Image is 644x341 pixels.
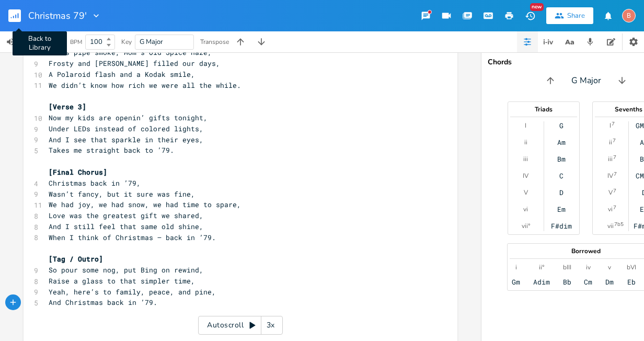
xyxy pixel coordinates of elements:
[607,222,614,230] div: vii
[49,124,203,133] span: Under LEDs instead of colored lights,
[551,222,572,230] div: F#dim
[612,120,615,128] sup: 7
[49,135,203,144] span: And I see that sparkle in their eyes,
[559,121,563,130] div: G
[70,39,82,45] div: BPM
[614,220,624,229] sup: 7b5
[608,205,613,213] div: vi
[512,278,520,286] div: Gm
[523,172,528,180] div: IV
[563,263,571,271] div: bIII
[49,233,216,242] span: When I think of Christmas — back in ’79.
[523,205,528,213] div: vi
[622,4,636,28] button: B
[49,81,241,90] span: We didn’t know how rich we were all the while.
[49,189,195,199] span: Wasn’t fancy, but it sure was fine,
[605,278,614,286] div: Dm
[622,9,636,22] div: bjb3598
[200,39,229,45] div: Transpose
[539,263,544,271] div: ii°
[609,121,611,130] div: I
[49,211,203,220] span: Love was the greatest gift we shared,
[607,172,613,180] div: IV
[49,145,174,155] span: Takes me straight back to ’79.
[567,11,585,20] div: Share
[140,37,163,47] span: G Major
[608,263,611,271] div: v
[49,59,220,68] span: Frosty and [PERSON_NAME] filled our days,
[49,276,195,286] span: Raise a glass to that simpler time,
[557,155,566,163] div: Bm
[608,155,613,163] div: iii
[49,298,157,307] span: And Christmas back in ’79.
[546,7,593,24] button: Share
[49,222,203,231] span: And I still feel that same old shine,
[49,265,203,275] span: So pour some nog, put Bing on rewind,
[49,254,103,264] span: [Tag / Outro]
[49,200,241,209] span: We had joy, we had snow, we had time to spare,
[530,3,544,11] div: New
[627,278,636,286] div: Eb
[613,187,616,195] sup: 7
[613,137,616,145] sup: 7
[524,138,527,146] div: ii
[557,205,566,213] div: Em
[121,39,132,45] div: Key
[49,70,195,79] span: A Polaroid flash and a Kodak smile,
[557,138,566,146] div: Am
[261,316,280,335] div: 3x
[520,6,540,25] button: New
[525,121,526,130] div: I
[627,263,636,271] div: bVI
[613,203,616,212] sup: 7
[608,188,613,197] div: V
[49,102,86,111] span: [Verse 3]
[559,188,563,197] div: D
[609,138,612,146] div: ii
[571,75,601,87] span: G Major
[198,316,283,335] div: Autoscroll
[524,188,528,197] div: V
[523,155,528,163] div: iii
[533,278,550,286] div: Adim
[49,167,107,177] span: [Final Chorus]
[613,153,616,162] sup: 7
[559,172,563,180] div: C
[49,113,208,122] span: Now my kids are openin’ gifts tonight,
[28,11,87,20] span: Christmas 79'
[614,170,617,178] sup: 7
[522,222,530,230] div: vii°
[515,263,517,271] div: i
[49,287,216,297] span: Yeah, here’s to family, peace, and pine,
[563,278,571,286] div: Bb
[584,278,592,286] div: Cm
[49,178,141,188] span: Christmas back in ’79,
[508,106,579,112] div: Triads
[586,263,591,271] div: iv
[8,3,29,28] button: Back to Library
